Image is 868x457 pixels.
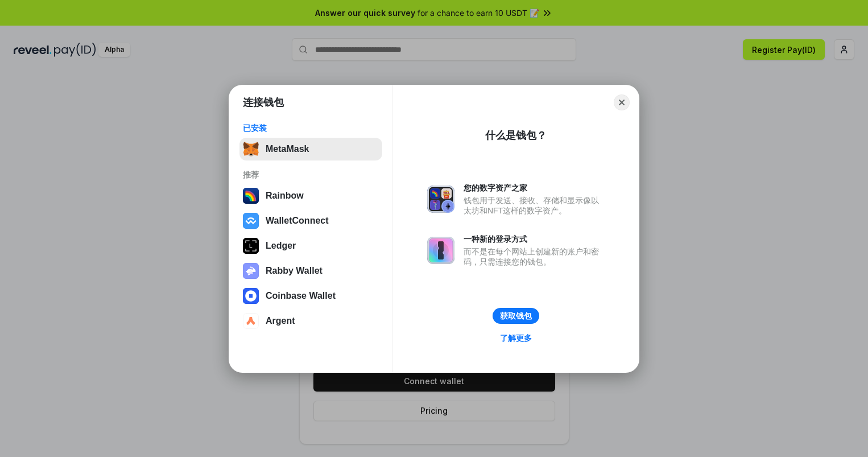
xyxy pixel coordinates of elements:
img: svg+xml,%3Csvg%20width%3D%2228%22%20height%3D%2228%22%20viewBox%3D%220%200%2028%2028%22%20fill%3D... [243,213,259,229]
div: 了解更多 [500,333,532,343]
div: MetaMask [266,144,309,154]
button: MetaMask [239,138,382,160]
div: Coinbase Wallet [266,291,336,301]
div: 而不是在每个网站上创建新的账户和密码，只需连接您的钱包。 [464,246,605,267]
button: 获取钱包 [493,308,539,324]
div: 获取钱包 [500,311,532,321]
div: Argent [266,316,295,326]
img: svg+xml,%3Csvg%20xmlns%3D%22http%3A%2F%2Fwww.w3.org%2F2000%2Fsvg%22%20fill%3D%22none%22%20viewBox... [243,263,259,279]
div: Rainbow [266,191,304,201]
img: svg+xml,%3Csvg%20width%3D%2228%22%20height%3D%2228%22%20viewBox%3D%220%200%2028%2028%22%20fill%3D... [243,288,259,304]
div: 推荐 [243,170,379,180]
button: Ledger [239,234,382,257]
button: Coinbase Wallet [239,285,382,307]
button: WalletConnect [239,209,382,232]
div: 什么是钱包？ [485,129,547,142]
div: Rabby Wallet [266,266,323,276]
div: 一种新的登录方式 [464,234,605,244]
button: Close [614,94,630,110]
div: 您的数字资产之家 [464,183,605,193]
img: svg+xml,%3Csvg%20xmlns%3D%22http%3A%2F%2Fwww.w3.org%2F2000%2Fsvg%22%20width%3D%2228%22%20height%3... [243,238,259,254]
img: svg+xml,%3Csvg%20xmlns%3D%22http%3A%2F%2Fwww.w3.org%2F2000%2Fsvg%22%20fill%3D%22none%22%20viewBox... [427,237,454,264]
div: Ledger [266,241,296,251]
button: Rainbow [239,184,382,207]
img: svg+xml,%3Csvg%20width%3D%22120%22%20height%3D%22120%22%20viewBox%3D%220%200%20120%20120%22%20fil... [243,188,259,204]
h1: 连接钱包 [243,96,284,109]
button: Argent [239,310,382,332]
button: Rabby Wallet [239,260,382,282]
img: svg+xml,%3Csvg%20fill%3D%22none%22%20height%3D%2233%22%20viewBox%3D%220%200%2035%2033%22%20width%... [243,141,259,157]
div: WalletConnect [266,216,329,226]
a: 了解更多 [493,331,539,345]
img: svg+xml,%3Csvg%20width%3D%2228%22%20height%3D%2228%22%20viewBox%3D%220%200%2028%2028%22%20fill%3D... [243,313,259,329]
img: svg+xml,%3Csvg%20xmlns%3D%22http%3A%2F%2Fwww.w3.org%2F2000%2Fsvg%22%20fill%3D%22none%22%20viewBox... [427,186,454,213]
div: 钱包用于发送、接收、存储和显示像以太坊和NFT这样的数字资产。 [464,195,605,216]
div: 已安装 [243,123,379,133]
